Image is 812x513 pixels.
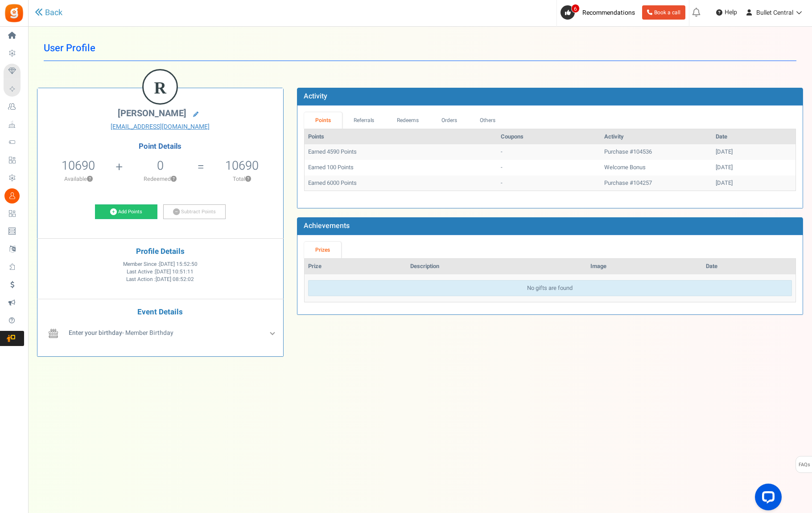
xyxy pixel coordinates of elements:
[716,148,792,156] div: [DATE]
[407,259,587,274] th: Description
[716,163,792,172] div: [DATE]
[642,5,685,20] a: Book a call
[756,8,793,17] span: Bullet Central
[601,160,712,175] td: Welcome Bonus
[118,107,186,120] span: [PERSON_NAME]
[601,175,712,191] td: Purchase #104257
[42,175,115,183] p: Available
[155,268,194,276] span: [DATE] 10:51:11
[304,112,342,129] a: Points
[44,122,276,131] a: [EMAIL_ADDRESS][DOMAIN_NAME]
[571,4,580,13] span: 6
[497,160,601,175] td: -
[798,456,810,473] span: FAQs
[722,8,737,17] span: Help
[37,142,283,151] h4: Point Details
[497,129,601,145] th: Coupons
[245,176,251,182] button: ?
[163,204,226,220] a: Subtract Points
[601,144,712,160] td: Purchase #104536
[156,276,194,283] span: [DATE] 08:52:02
[305,129,498,145] th: Points
[713,5,741,20] a: Help
[225,159,259,172] h5: 10690
[304,220,350,231] b: Achievements
[497,144,601,160] td: -
[386,112,430,129] a: Redeems
[95,204,157,220] a: Add Points
[342,112,386,129] a: Referrals
[159,261,198,268] span: [DATE] 15:52:50
[157,159,164,172] h5: 0
[124,175,197,183] p: Redeemed
[305,175,498,191] td: Earned 6000 Points
[126,276,194,283] span: Last Action :
[305,259,407,274] th: Prize
[123,261,198,268] span: Member Since :
[44,36,796,61] h1: User Profile
[304,242,342,258] a: Prizes
[716,179,792,187] div: [DATE]
[601,129,712,145] th: Activity
[4,3,24,23] img: Gratisfaction
[69,328,122,338] b: Enter your birthday
[702,259,796,274] th: Date
[712,129,796,145] th: Date
[44,248,276,256] h4: Profile Details
[304,91,327,102] b: Activity
[305,160,498,175] td: Earned 100 Points
[430,112,469,129] a: Orders
[87,176,93,182] button: ?
[468,112,507,129] a: Others
[561,5,639,20] a: 6 Recommendations
[587,259,702,274] th: Image
[308,280,792,297] div: No gifts are found
[62,157,95,175] span: 10690
[582,8,635,17] span: Recommendations
[127,268,194,276] span: Last Active :
[44,308,276,317] h4: Event Details
[171,176,177,182] button: ?
[206,175,279,183] p: Total
[69,328,173,338] span: - Member Birthday
[497,175,601,191] td: -
[305,144,498,160] td: Earned 4590 Points
[144,70,177,105] figcaption: R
